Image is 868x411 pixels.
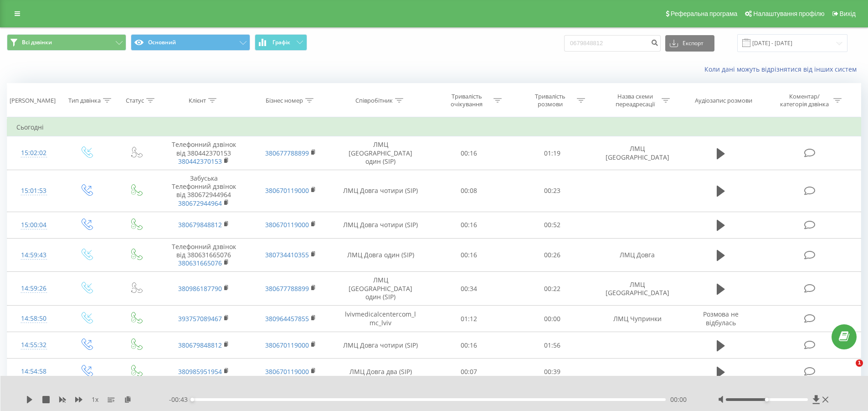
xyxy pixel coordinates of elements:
iframe: Intercom live chat [837,359,859,381]
div: Співробітник [355,97,393,104]
span: Розмова не відбулась [703,310,739,327]
td: 00:08 [427,170,511,212]
td: ЛМЦ Довга два (SIP) [334,359,427,385]
span: Графік [272,39,290,46]
button: Основний [131,34,250,51]
td: 01:19 [511,136,594,170]
div: Тип дзвінка [68,97,101,104]
div: Клієнт [189,97,206,104]
span: 1 [856,359,863,367]
a: 380670119000 [265,367,309,376]
span: 00:00 [670,395,687,404]
span: Всі дзвінки [22,39,52,46]
td: ЛМЦ Чупринки [594,306,680,332]
td: 00:39 [511,359,594,385]
a: 380679848812 [178,220,222,229]
a: 380670119000 [265,186,309,195]
div: Аудіозапис розмови [695,97,752,104]
td: ЛМЦ [GEOGRAPHIC_DATA] один (SIP) [334,136,427,170]
div: 14:55:32 [16,336,51,354]
div: 14:58:50 [16,310,51,328]
div: 14:59:26 [16,280,51,297]
button: Графік [255,34,307,51]
a: 380986187790 [178,284,222,293]
td: 00:26 [511,238,594,272]
td: 00:00 [511,306,594,332]
td: Забуська Телефонний дзвінок від 380672944964 [160,170,247,212]
span: Налаштування профілю [753,10,824,17]
td: 01:56 [511,332,594,359]
a: 380677788899 [265,284,309,293]
div: [PERSON_NAME] [10,97,56,104]
a: 380670119000 [265,341,309,349]
td: Телефонний дзвінок від 380631665076 [160,238,247,272]
td: ЛМЦ Довга чотири (SIP) [334,212,427,238]
a: 380734410355 [265,250,309,259]
div: Тривалість розмови [526,93,575,108]
td: ЛМЦ Довга чотири (SIP) [334,170,427,212]
td: ЛМЦ [GEOGRAPHIC_DATA] [594,136,680,170]
div: 14:59:43 [16,246,51,264]
div: 15:02:02 [16,144,51,162]
td: ЛМЦ Довга один (SIP) [334,238,427,272]
span: 1 x [92,395,98,404]
input: Пошук за номером [564,35,661,52]
div: 14:54:58 [16,363,51,380]
td: ЛМЦ [GEOGRAPHIC_DATA] один (SIP) [334,272,427,306]
td: 00:34 [427,272,511,306]
div: Accessibility label [765,398,769,401]
a: 380679848812 [178,341,222,349]
div: Бізнес номер [266,97,303,104]
a: 393757089467 [178,314,222,323]
td: ЛМЦ Довга [594,238,680,272]
div: Тривалість очікування [442,93,491,108]
div: 15:01:53 [16,182,51,200]
td: Сьогодні [7,118,861,136]
button: Експорт [665,35,714,52]
td: Телефонний дзвінок від 380442370153 [160,136,247,170]
td: ЛМЦ [GEOGRAPHIC_DATA] [594,272,680,306]
div: Accessibility label [190,398,194,401]
span: - 00:43 [169,395,192,404]
td: 00:16 [427,332,511,359]
td: 00:16 [427,136,511,170]
a: 380964457855 [265,314,309,323]
a: 380677788899 [265,149,309,157]
a: 380670119000 [265,220,309,229]
td: 00:16 [427,238,511,272]
button: Всі дзвінки [7,34,126,51]
td: ЛМЦ Довга чотири (SIP) [334,332,427,359]
div: Коментар/категорія дзвінка [778,93,831,108]
td: 00:23 [511,170,594,212]
td: 00:07 [427,359,511,385]
td: 00:16 [427,212,511,238]
span: Реферальна програма [671,10,738,17]
td: 00:52 [511,212,594,238]
a: 380442370153 [178,157,222,166]
div: Назва схеми переадресації [611,93,659,108]
td: lvivmedicalcentercom_lmc_lviv [334,306,427,332]
td: 00:22 [511,272,594,306]
span: Вихід [840,10,856,17]
a: 380985951954 [178,367,222,376]
a: 380672944964 [178,199,222,208]
div: 15:00:04 [16,216,51,234]
div: Статус [126,97,144,104]
a: Коли дані можуть відрізнятися вiд інших систем [704,65,861,73]
td: 01:12 [427,306,511,332]
a: 380631665076 [178,259,222,267]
